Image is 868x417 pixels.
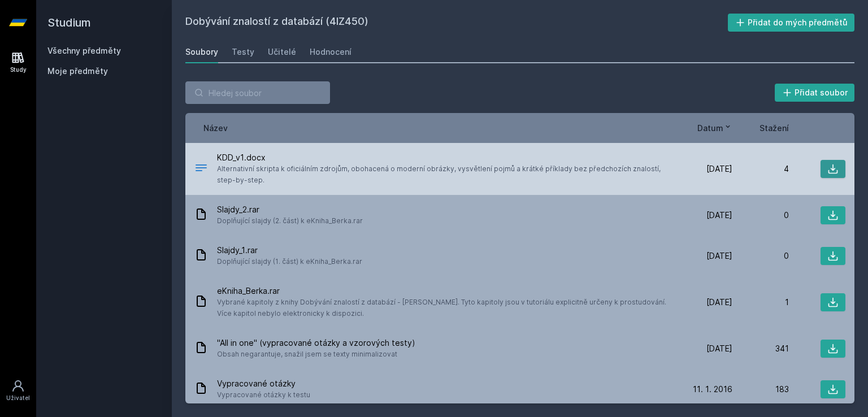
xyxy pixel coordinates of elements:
div: 183 [732,384,789,395]
span: Doplňující slajdy (2. část) k eKniha_Berka.rar [217,215,363,227]
span: Moje předměty [47,66,108,77]
div: DOCX [194,161,208,177]
input: Hledej soubor [185,81,330,104]
span: Alternativní skripta k oficiálním zdrojům, obohacená o moderní obrázky, vysvětlení pojmů a krátké... [217,163,671,186]
button: Datum [697,122,732,134]
a: Testy [232,41,254,63]
span: [DATE] [706,210,732,221]
div: 0 [732,250,789,262]
span: [DATE] [706,163,732,175]
div: 4 [732,163,789,175]
span: "All in one" (vypracované otázky a vzorových testy) [217,337,415,349]
button: Stažení [759,122,789,134]
a: Soubory [185,41,218,63]
a: Učitelé [268,41,296,63]
span: [DATE] [706,343,732,354]
a: Uživatel [2,373,34,408]
span: Slajdy_1.rar [217,245,362,256]
span: Vypracované otázky [217,378,310,389]
a: Hodnocení [310,41,351,63]
button: Název [203,122,228,134]
span: eKniha_Berka.rar [217,285,671,297]
div: Uživatel [6,394,30,402]
div: Testy [232,46,254,58]
div: Učitelé [268,46,296,58]
span: Vypracované otázky k testu [217,389,310,401]
a: Study [2,45,34,80]
div: 341 [732,343,789,354]
span: [DATE] [706,250,732,262]
span: Doplňující slajdy (1. část) k eKniha_Berka.rar [217,256,362,267]
span: Slajdy_2.rar [217,204,363,215]
div: Soubory [185,46,218,58]
div: Study [10,66,27,74]
h2: Dobývání znalostí z databází (4IZ450) [185,14,728,32]
span: 11. 1. 2016 [693,384,732,395]
div: Hodnocení [310,46,351,58]
div: 0 [732,210,789,221]
span: Obsah negarantuje, snažil jsem se texty minimalizovat [217,349,415,360]
span: Datum [697,122,723,134]
a: Všechny předměty [47,46,121,55]
span: [DATE] [706,297,732,308]
div: 1 [732,297,789,308]
span: Vybrané kapitoly z knihy Dobývání znalostí z databází - [PERSON_NAME]. Tyto kapitoly jsou v tutor... [217,297,671,319]
button: Přidat do mých předmětů [728,14,855,32]
span: KDD_v1.docx [217,152,671,163]
button: Přidat soubor [775,84,855,102]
